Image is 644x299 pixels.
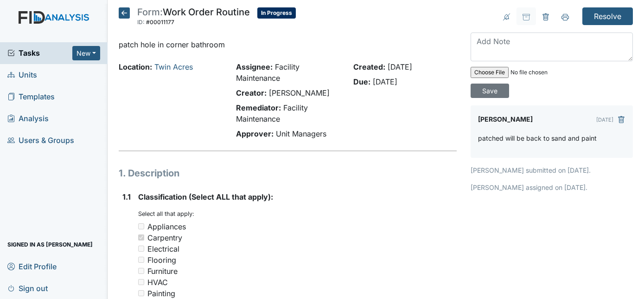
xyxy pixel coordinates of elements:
strong: Assignee: [236,62,273,71]
strong: Created: [353,62,385,71]
input: Painting [138,290,144,296]
strong: Creator: [236,88,267,97]
input: Save [471,84,509,98]
p: patched will be back to sand and paint [478,133,597,143]
p: patch hole in corner bathroom [119,39,457,50]
span: Analysis [7,111,49,126]
span: #00011177 [146,19,174,26]
button: New [72,46,100,60]
input: HVAC [138,279,144,285]
span: [DATE] [388,62,412,71]
span: Sign out [7,281,48,295]
a: Twin Acres [154,62,193,71]
p: [PERSON_NAME] assigned on [DATE]. [471,182,633,192]
span: Units [7,68,37,82]
strong: Location: [119,62,152,71]
strong: Remediator: [236,103,281,112]
span: Form: [137,6,163,18]
span: Classification (Select ALL that apply): [138,192,273,201]
div: Electrical [147,243,179,254]
input: Resolve [582,7,633,25]
strong: Approver: [236,129,274,138]
a: Tasks [7,47,72,58]
div: Work Order Routine [137,7,250,28]
small: [DATE] [596,117,613,123]
span: [DATE] [373,77,397,86]
div: Carpentry [147,232,182,243]
small: Select all that apply: [138,210,194,217]
span: Signed in as [PERSON_NAME] [7,237,93,252]
p: [PERSON_NAME] submitted on [DATE]. [471,165,633,175]
span: Edit Profile [7,259,57,273]
input: Electrical [138,246,144,252]
strong: Due: [353,77,370,86]
h1: 1. Description [119,166,457,180]
span: Unit Managers [276,129,326,138]
span: In Progress [257,7,296,19]
span: [PERSON_NAME] [269,88,330,97]
input: Flooring [138,257,144,263]
span: ID: [137,19,145,26]
span: Templates [7,90,55,104]
input: Carpentry [138,234,144,240]
input: Appliances [138,223,144,229]
input: Furniture [138,268,144,274]
div: Appliances [147,221,186,232]
div: Flooring [147,254,176,266]
div: Painting [147,288,175,299]
div: HVAC [147,277,168,288]
span: Users & Groups [7,133,74,148]
label: [PERSON_NAME] [478,113,533,126]
label: 1.1 [122,191,131,202]
div: Furniture [147,266,178,277]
